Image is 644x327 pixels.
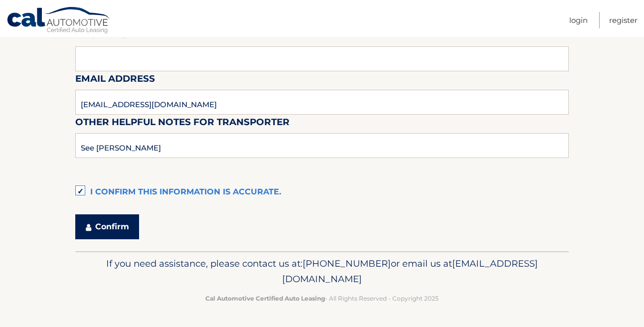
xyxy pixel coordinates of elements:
p: - All Rights Reserved - Copyright 2025 [82,293,562,304]
label: I confirm this information is accurate. [75,182,569,202]
label: Email Address [75,71,155,90]
a: Cal Automotive [6,6,111,35]
span: [PHONE_NUMBER] [303,258,391,269]
strong: Cal Automotive Certified Auto Leasing [205,295,325,302]
label: Other helpful notes for transporter [75,115,290,133]
a: Login [569,12,588,28]
button: Confirm [75,214,139,239]
a: Register [609,12,638,28]
p: If you need assistance, please contact us at: or email us at [82,256,562,288]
